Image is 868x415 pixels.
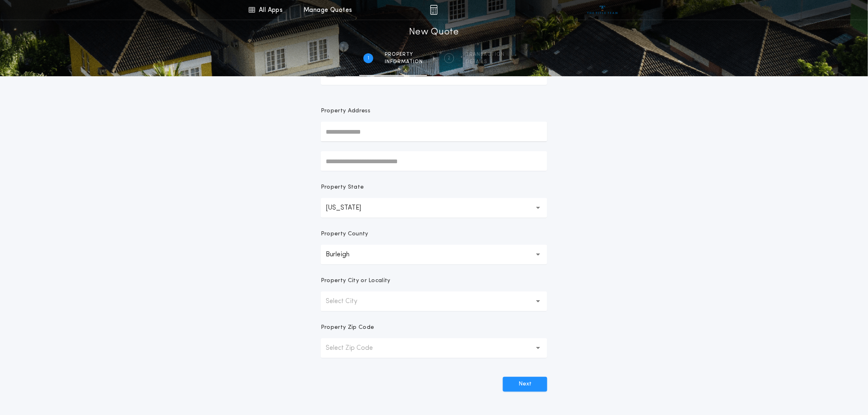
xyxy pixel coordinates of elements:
[430,5,438,15] img: img
[326,203,374,213] p: [US_STATE]
[321,324,374,332] p: Property Zip Code
[321,277,391,285] p: Property City or Locality
[321,183,364,192] p: Property State
[326,343,386,353] p: Select Zip Code
[466,59,505,65] span: details
[321,107,547,115] p: Property Address
[321,198,547,218] button: [US_STATE]
[466,51,505,58] span: Transaction
[409,26,459,39] h1: New Quote
[368,55,369,62] h2: 1
[385,59,423,65] span: information
[503,377,547,392] button: Next
[587,6,618,14] img: vs-icon
[448,55,451,62] h2: 2
[321,292,547,311] button: Select City
[321,338,547,358] button: Select Zip Code
[321,245,547,265] button: Burleigh
[385,51,423,58] span: Property
[326,250,363,260] p: Burleigh
[326,296,370,306] p: Select City
[321,230,368,238] p: Property County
